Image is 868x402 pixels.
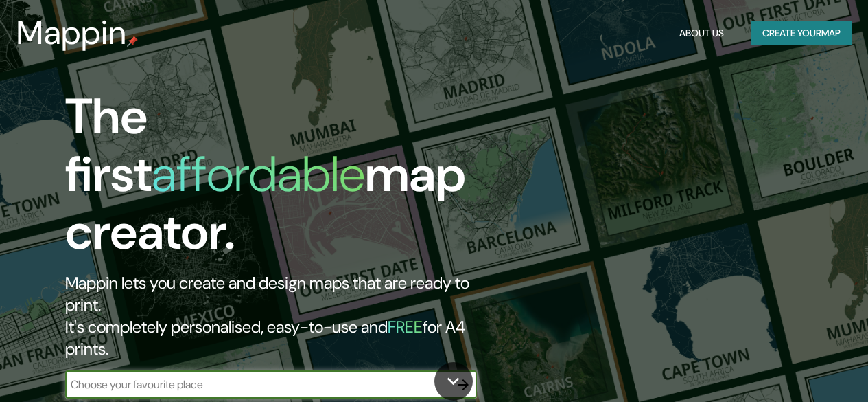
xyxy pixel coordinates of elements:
[65,272,500,360] h2: Mappin lets you create and design maps that are ready to print. It's completely personalised, eas...
[65,88,500,272] h1: The first map creator.
[152,142,365,206] h1: affordable
[674,21,729,46] button: About Us
[751,21,852,46] button: Create yourmap
[65,377,449,392] input: Choose your favourite place
[127,36,138,47] img: mappin-pin
[388,316,423,337] h5: FREE
[16,14,127,52] h3: Mappin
